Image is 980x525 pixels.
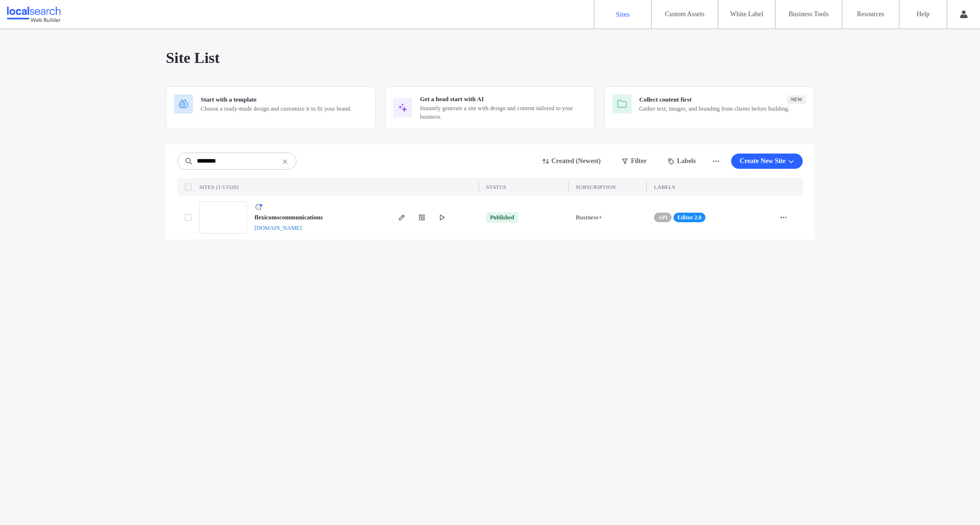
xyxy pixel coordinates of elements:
[665,10,704,18] label: Custom Assets
[857,10,885,18] label: Resources
[534,154,610,169] button: Created (Newest)
[576,213,602,222] span: Business+
[658,213,668,222] span: API
[613,154,656,169] button: Filter
[166,48,220,67] span: Site List
[731,154,803,169] button: Create New Site
[201,95,256,104] span: Start with a template
[420,94,484,104] span: Get a head start with AI
[486,184,506,190] span: STATUS
[490,213,514,222] div: Published
[199,184,239,190] span: SITES (1/13326)
[201,104,367,113] span: Choose a ready-made design and customize it to fit your brand.
[385,86,595,129] div: Get a head start with AIInstantly generate a site with design and content tailored to your business.
[660,154,704,169] button: Labels
[166,86,376,129] div: Start with a templateChoose a ready-made design and customize it to fit your brand.
[576,184,616,190] span: SUBSCRIPTION
[616,10,630,19] label: Sites
[730,10,764,18] label: White Label
[255,225,302,231] a: [DOMAIN_NAME]
[787,95,806,104] div: New
[789,10,829,18] label: Business Tools
[654,184,675,190] span: LABELS
[255,214,323,221] a: flexicomscommunications
[639,104,806,113] span: Gather text, images, and branding from clients before building.
[604,86,814,129] div: Collect content firstNewGather text, images, and branding from clients before building.
[639,95,692,104] span: Collect content first
[420,104,587,121] span: Instantly generate a site with design and content tailored to your business.
[917,10,929,18] label: Help
[677,213,702,222] span: Editor 2.0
